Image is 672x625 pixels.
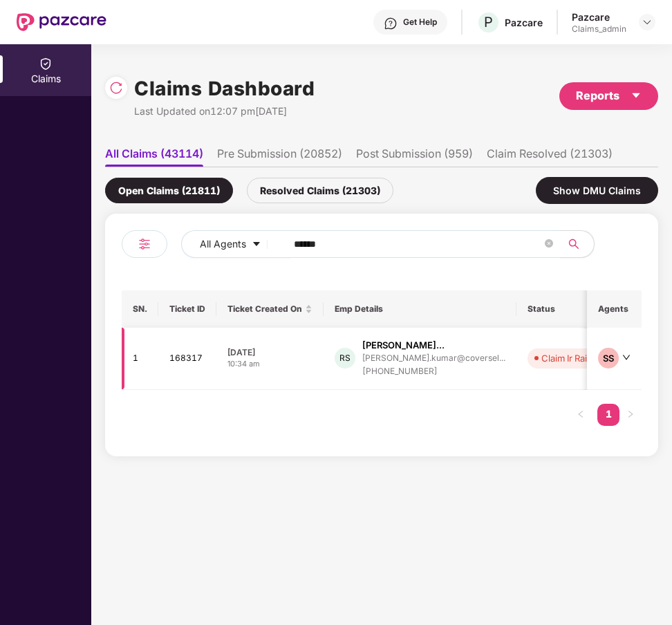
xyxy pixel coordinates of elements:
[362,353,505,362] div: [PERSON_NAME].kumar@coversel...
[619,404,642,426] button: right
[105,147,203,167] li: All Claims (43114)
[122,328,158,390] td: 1
[227,358,312,370] div: 10:34 am
[362,339,445,352] div: [PERSON_NAME]...
[384,17,398,30] img: svg+xml;base64,PHN2ZyBpZD0iSGVscC0zMngzMiIgeG1sbnM9Imh0dHA6Ly93d3cudzMub3JnLzIwMDAvc3ZnIiB3aWR0aD...
[516,290,621,328] th: Status
[626,410,635,418] span: right
[560,239,587,250] span: search
[216,290,324,328] th: Ticket Created On
[572,24,626,35] div: Claims_admin
[560,230,595,258] button: search
[252,239,261,250] span: caret-down
[136,236,153,252] img: svg+xml;base64,PHN2ZyB4bWxucz0iaHR0cDovL3d3dy53My5vcmcvMjAwMC9zdmciIHdpZHRoPSIyNCIgaGVpZ2h0PSIyNC...
[227,304,302,315] span: Ticket Created On
[158,290,216,328] th: Ticket ID
[247,178,393,203] div: Resolved Claims (21303)
[403,17,437,28] div: Get Help
[505,16,543,29] div: Pazcare
[622,353,631,362] span: down
[577,410,585,418] span: left
[181,230,291,258] button: All Agentscaret-down
[570,404,592,426] li: Previous Page
[487,147,613,167] li: Claim Resolved (21303)
[545,239,553,248] span: close-circle
[227,346,312,358] div: [DATE]
[587,290,642,328] th: Agents
[545,238,553,251] span: close-circle
[631,90,642,101] span: caret-down
[105,178,233,203] div: Open Claims (21811)
[541,351,603,365] div: Claim Ir Raised
[570,404,592,426] button: left
[134,73,315,104] h1: Claims Dashboard
[324,290,516,328] th: Emp Details
[619,404,642,426] li: Next Page
[335,348,355,369] div: RS
[109,81,123,95] img: svg+xml;base64,PHN2ZyBpZD0iUmVsb2FkLTMyeDMyIiB4bWxucz0iaHR0cDovL3d3dy53My5vcmcvMjAwMC9zdmciIHdpZH...
[642,17,653,28] img: svg+xml;base64,PHN2ZyBpZD0iRHJvcGRvd24tMzJ4MzIiIHhtbG5zPSJodHRwOi8vd3d3LnczLm9yZy8yMDAwL3N2ZyIgd2...
[362,365,505,378] div: [PHONE_NUMBER]
[598,348,619,369] div: SS
[217,147,342,167] li: Pre Submission (20852)
[572,10,626,24] div: Pazcare
[356,147,473,167] li: Post Submission (959)
[39,57,53,71] img: svg+xml;base64,PHN2ZyBpZD0iQ2xhaW0iIHhtbG5zPSJodHRwOi8vd3d3LnczLm9yZy8yMDAwL3N2ZyIgd2lkdGg9IjIwIi...
[134,104,315,119] div: Last Updated on 12:07 pm[DATE]
[597,404,619,426] li: 1
[200,236,246,252] span: All Agents
[484,14,493,30] span: P
[597,404,619,425] a: 1
[122,290,158,328] th: SN.
[158,328,216,390] td: 168317
[536,177,658,204] div: Show DMU Claims
[17,13,106,31] img: New Pazcare Logo
[576,87,642,104] div: Reports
